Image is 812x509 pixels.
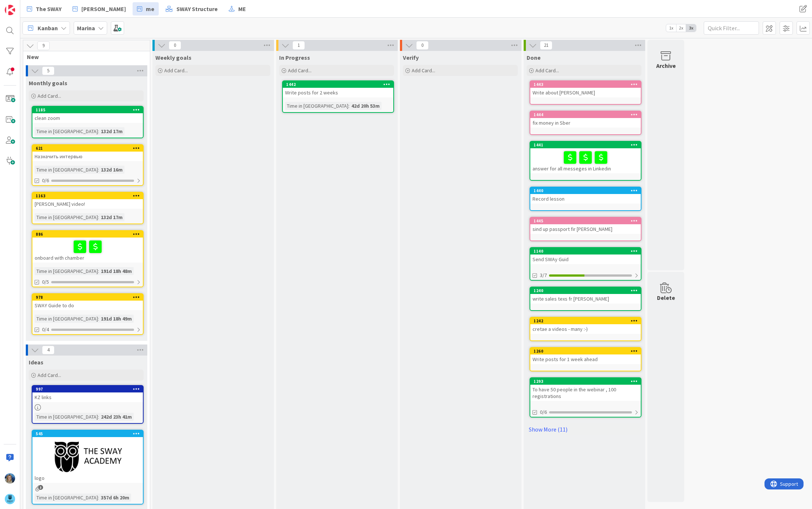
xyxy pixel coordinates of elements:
img: Visit kanbanzone.com [5,5,15,15]
div: logo [32,473,143,483]
span: Add Card... [164,67,188,74]
a: 886onboard with chamberTime in [GEOGRAPHIC_DATA]:191d 18h 48m0/5 [32,230,144,287]
a: 1443Write about [PERSON_NAME] [530,80,641,105]
span: Done [527,54,541,61]
span: SWAY Structure [176,4,218,13]
img: avatar [5,494,15,504]
span: : [98,127,99,135]
div: Time in [GEOGRAPHIC_DATA] [35,127,98,135]
div: 1443 [534,82,641,87]
a: 997KZ linksTime in [GEOGRAPHIC_DATA]:242d 23h 41m [32,385,144,424]
div: 1242 [534,318,641,323]
span: : [98,413,99,421]
span: : [98,315,99,323]
div: Send SWAy Guid [530,254,641,264]
div: 1440Record lesson [530,187,641,204]
span: [PERSON_NAME] [81,4,126,13]
a: 1140Send SWAy Guid3/7 [530,247,641,281]
div: 545 [32,430,143,437]
span: : [98,267,99,275]
div: 1440 [534,188,641,193]
div: 997 [32,386,143,392]
div: 1140 [530,248,641,254]
div: onboard with chamber [32,238,143,263]
a: 1240write sales texs fr [PERSON_NAME] [530,287,641,311]
div: 1442Write posts for 2 weeks [283,81,393,97]
div: Time in [GEOGRAPHIC_DATA] [285,102,348,110]
span: 21 [540,41,552,50]
input: Quick Filter... [704,21,759,35]
div: 1444 [530,111,641,118]
div: 1441 [530,142,641,148]
div: KZ links [32,392,143,402]
div: 886 [36,232,143,237]
span: 0/5 [42,278,49,286]
a: 978SWAY Guide to doTime in [GEOGRAPHIC_DATA]:191d 18h 49m0/4 [32,293,144,335]
div: 1185clean zoom [32,107,143,123]
div: 1260Write posts for 1 week ahead [530,348,641,364]
span: 3 [38,485,43,490]
div: 1293To have 50 people in the webinar , 100 registrations [530,378,641,401]
div: Write posts for 1 week ahead [530,354,641,364]
div: 978 [36,295,143,300]
div: Time in [GEOGRAPHIC_DATA] [35,166,98,174]
div: 132d 17m [99,127,124,135]
span: : [348,102,349,110]
a: 621Назначить интервьюTime in [GEOGRAPHIC_DATA]:132d 16m0/6 [32,144,144,186]
div: 1441 [534,142,641,148]
img: MA [5,473,15,484]
div: answer for all messeges in Linkedin [530,148,641,173]
div: 1445sind up passport fir [PERSON_NAME] [530,218,641,234]
div: Write about [PERSON_NAME] [530,88,641,97]
span: 0/6 [42,177,49,184]
div: 191d 18h 48m [99,267,134,275]
a: 1242cretae a videos - many :-) [530,317,641,341]
a: me [133,2,159,15]
div: 1163 [32,193,143,199]
div: 357d 6h 20m [99,494,131,502]
div: Time in [GEOGRAPHIC_DATA] [35,315,98,323]
span: 1 [292,41,305,50]
div: 1441answer for all messeges in Linkedin [530,142,641,173]
div: 1163 [36,193,143,198]
div: 132d 16m [99,166,124,174]
a: [PERSON_NAME] [68,2,130,15]
div: 1445 [534,218,641,224]
div: 621Назначить интервью [32,145,143,161]
div: Archive [656,61,676,70]
div: 978SWAY Guide to do [32,294,143,310]
div: To have 50 people in the webinar , 100 registrations [530,385,641,401]
span: Verify [403,54,419,61]
div: 1242cretae a videos - many :-) [530,318,641,334]
div: SWAY Guide to do [32,301,143,310]
span: Add Card... [412,67,435,74]
div: Delete [657,293,675,302]
div: 1293 [534,379,641,384]
span: 0 [416,41,429,50]
div: 42d 20h 53m [349,102,382,110]
div: 1185 [36,107,143,112]
div: 191d 18h 49m [99,315,134,323]
b: Marina [77,24,95,32]
span: Monthly goals [29,79,67,87]
span: Add Card... [38,93,61,99]
span: : [98,166,99,174]
div: 1440 [530,187,641,194]
div: 621 [36,146,143,151]
div: Time in [GEOGRAPHIC_DATA] [35,213,98,221]
div: 621 [32,145,143,152]
div: write sales texs fr [PERSON_NAME] [530,294,641,304]
a: Show More (11) [527,423,641,435]
div: Record lesson [530,194,641,204]
div: [PERSON_NAME] video! [32,199,143,209]
span: 1x [666,24,676,32]
a: 1293To have 50 people in the webinar , 100 registrations0/6 [530,377,641,418]
span: The SWAY [36,4,61,13]
span: Add Card... [38,372,61,378]
div: 1442 [286,82,393,87]
div: clean zoom [32,113,143,123]
span: Support [15,1,34,10]
span: Add Card... [288,67,312,74]
a: 1163[PERSON_NAME] video!Time in [GEOGRAPHIC_DATA]:132d 17m [32,192,144,224]
div: 1185 [32,107,143,113]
